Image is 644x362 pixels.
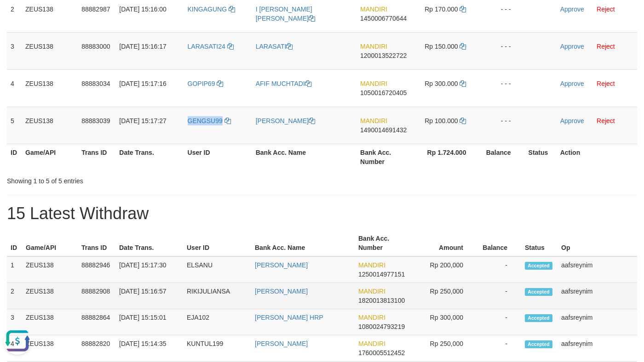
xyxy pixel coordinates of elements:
td: 88882820 [78,335,115,362]
span: MANDIRI [358,340,385,347]
a: Approve [560,43,584,50]
td: [DATE] 15:16:57 [115,283,183,309]
td: - [477,256,521,283]
td: aafsreynim [558,335,637,362]
td: - - - [480,32,524,69]
td: ZEUS138 [22,32,78,69]
th: ID [7,230,22,256]
th: Balance [480,144,524,170]
a: Copy 150000 to clipboard [460,43,466,50]
td: Rp 250,000 [411,335,477,362]
a: GOPIP69 [188,80,224,87]
th: Date Trans. [115,144,184,170]
span: 88883039 [81,117,110,124]
span: MANDIRI [360,6,387,13]
td: EJA102 [183,309,251,335]
td: 3 [7,309,22,335]
a: GENGSU99 [188,117,231,124]
span: [DATE] 15:16:17 [119,43,166,50]
span: Copy 1490014691432 to clipboard [360,126,407,134]
td: - [477,335,521,362]
th: Rp 1.724.000 [413,144,480,170]
a: [PERSON_NAME] HRP [255,314,323,321]
a: Copy 300000 to clipboard [460,80,466,87]
span: MANDIRI [360,43,387,50]
td: ZEUS138 [22,309,78,335]
span: Copy 1050016720405 to clipboard [360,89,407,96]
th: Game/API [22,230,78,256]
td: ELSANU [183,256,251,283]
th: Trans ID [78,230,115,256]
td: aafsreynim [558,283,637,309]
td: ZEUS138 [22,256,78,283]
span: Accepted [525,340,552,348]
span: LARASATI24 [188,43,225,50]
th: ID [7,144,22,170]
a: Approve [560,80,584,87]
span: 88883000 [81,43,110,50]
td: KUNTUL199 [183,335,251,362]
a: Reject [597,43,615,50]
span: 88883034 [81,80,110,87]
th: Bank Acc. Number [355,230,411,256]
th: Date Trans. [115,230,183,256]
span: KINGAGUNG [188,6,227,13]
a: [PERSON_NAME] [255,288,308,295]
td: RIKIJULIANSA [183,283,251,309]
span: MANDIRI [358,261,385,269]
a: [PERSON_NAME] [255,340,308,347]
td: ZEUS138 [22,335,78,362]
span: Copy 1080024793219 to clipboard [358,323,405,330]
span: Rp 170.000 [425,6,458,13]
span: GENGSU99 [188,117,223,124]
span: Copy 1200013522722 to clipboard [360,52,407,59]
th: Action [557,144,637,170]
span: Rp 300.000 [425,80,458,87]
td: 3 [7,32,22,69]
td: 88882908 [78,283,115,309]
span: [DATE] 15:17:16 [119,80,166,87]
span: Accepted [525,262,552,270]
td: ZEUS138 [22,69,78,107]
td: [DATE] 15:14:35 [115,335,183,362]
th: Balance [477,230,521,256]
th: Bank Acc. Name [251,230,355,256]
a: KINGAGUNG [188,6,235,13]
th: User ID [184,144,252,170]
span: MANDIRI [360,80,387,87]
span: Accepted [525,314,552,322]
td: aafsreynim [558,256,637,283]
span: Rp 150.000 [425,43,458,50]
h1: 15 Latest Withdraw [7,204,637,223]
a: Reject [597,117,615,124]
th: Bank Acc. Name [252,144,356,170]
a: AFIF MUCHTADI [256,80,311,87]
span: MANDIRI [360,117,387,124]
th: Status [521,230,558,256]
td: 88882864 [78,309,115,335]
td: aafsreynim [558,309,637,335]
span: Copy 1760005512452 to clipboard [358,349,405,356]
th: Trans ID [78,144,115,170]
td: 2 [7,283,22,309]
span: Copy 1820013813100 to clipboard [358,297,405,304]
td: 88882946 [78,256,115,283]
td: ZEUS138 [22,283,78,309]
span: 88882987 [81,6,110,13]
a: I [PERSON_NAME] [PERSON_NAME] [256,6,315,22]
a: Approve [560,117,584,124]
a: Copy 170000 to clipboard [460,6,466,13]
a: [PERSON_NAME] [255,261,308,269]
th: Op [558,230,637,256]
td: - [477,309,521,335]
span: [DATE] 15:17:27 [119,117,166,124]
th: Status [525,144,557,170]
td: [DATE] 15:17:30 [115,256,183,283]
th: Game/API [22,144,78,170]
a: Copy 100000 to clipboard [460,117,466,124]
span: Rp 100.000 [425,117,458,124]
span: Accepted [525,288,552,296]
td: - - - [480,69,524,107]
span: MANDIRI [358,314,385,321]
td: ZEUS138 [22,107,78,144]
